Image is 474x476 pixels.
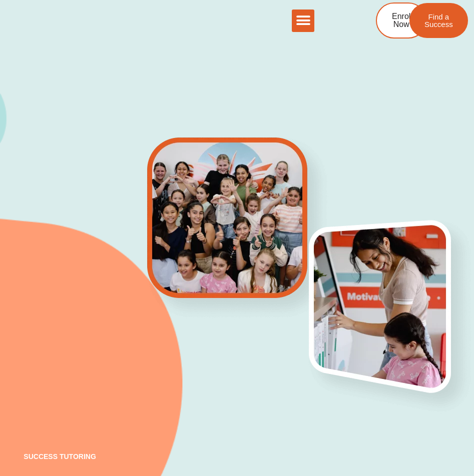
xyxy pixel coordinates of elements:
[424,13,453,28] span: Find a Success
[24,453,450,460] p: success tutoring
[376,2,426,38] a: Enrol Now
[409,3,468,38] a: Find a Success
[392,12,410,28] span: Enrol Now
[292,9,314,32] div: Menu Toggle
